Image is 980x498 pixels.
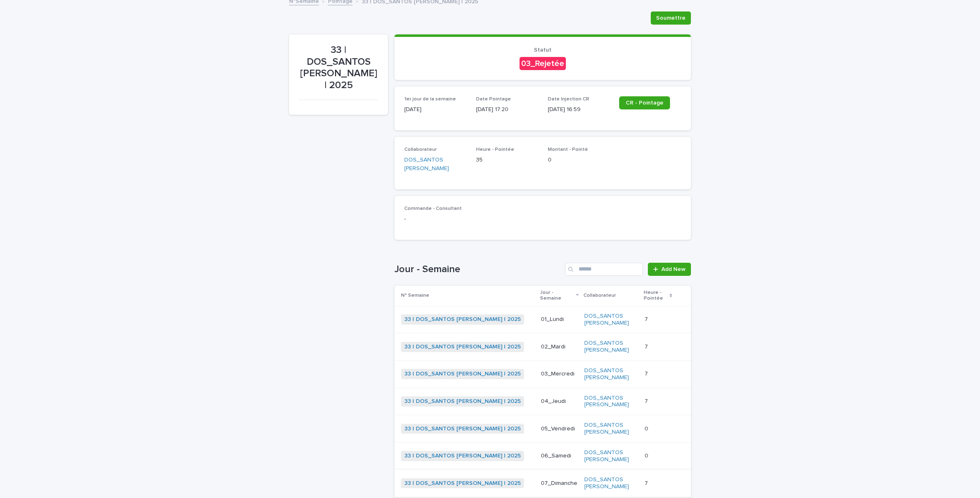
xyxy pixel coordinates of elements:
tr: 33 | DOS_SANTOS [PERSON_NAME] | 2025 04_JeudiDOS_SANTOS [PERSON_NAME] 77 [394,388,691,415]
p: 33 | DOS_SANTOS [PERSON_NAME] | 2025 [299,44,378,91]
p: 35 [476,156,538,164]
a: DOS_SANTOS [PERSON_NAME] [584,340,638,354]
span: Date Pointage [476,97,511,102]
a: DOS_SANTOS [PERSON_NAME] [584,476,638,490]
p: [DATE] [404,105,466,114]
a: 33 | DOS_SANTOS [PERSON_NAME] | 2025 [404,480,521,487]
tr: 33 | DOS_SANTOS [PERSON_NAME] | 2025 07_DimancheDOS_SANTOS [PERSON_NAME] 77 [394,470,691,497]
p: [DATE] 17:20 [476,105,538,114]
p: Heure - Pointée [644,288,667,303]
span: Add New [661,266,686,272]
a: DOS_SANTOS [PERSON_NAME] [584,313,638,327]
p: N° Semaine [401,291,429,300]
p: 07_Dimanche [541,480,578,487]
a: 33 | DOS_SANTOS [PERSON_NAME] | 2025 [404,398,521,405]
p: [DATE] 16:59 [548,105,610,114]
p: 7 [645,478,650,487]
p: 7 [645,396,650,405]
tr: 33 | DOS_SANTOS [PERSON_NAME] | 2025 03_MercrediDOS_SANTOS [PERSON_NAME] 77 [394,360,691,388]
span: Commande - Consultant [404,206,462,211]
span: Montant - Pointé [548,147,588,152]
a: DOS_SANTOS [PERSON_NAME] [584,422,638,436]
a: 33 | DOS_SANTOS [PERSON_NAME] | 2025 [404,343,521,350]
span: Statut [534,47,552,53]
a: 33 | DOS_SANTOS [PERSON_NAME] | 2025 [404,371,521,377]
p: 01_Lundi [541,316,578,323]
a: DOS_SANTOS [PERSON_NAME] [584,367,638,381]
a: CR - Pointage [619,96,670,109]
tr: 33 | DOS_SANTOS [PERSON_NAME] | 2025 01_LundiDOS_SANTOS [PERSON_NAME] 77 [394,306,691,333]
p: 06_Samedi [541,453,578,459]
a: DOS_SANTOS [PERSON_NAME] [584,395,638,409]
a: 33 | DOS_SANTOS [PERSON_NAME] | 2025 [404,453,521,459]
button: Soumettre [651,11,691,25]
span: Date Injection CR [548,97,589,102]
p: 7 [645,342,650,350]
p: 03_Mercredi [541,371,578,377]
p: 0 [645,424,650,432]
a: Add New [648,263,691,276]
p: - [404,215,681,223]
p: Jour - Semaine [540,288,574,303]
span: Soumettre [656,14,686,22]
div: 03_Rejetée [520,57,566,70]
p: 02_Mardi [541,343,578,350]
p: 7 [645,314,650,323]
span: CR - Pointage [626,100,663,106]
tr: 33 | DOS_SANTOS [PERSON_NAME] | 2025 06_SamediDOS_SANTOS [PERSON_NAME] 00 [394,442,691,470]
a: 33 | DOS_SANTOS [PERSON_NAME] | 2025 [404,425,521,432]
input: Search [565,263,643,276]
p: 0 [645,451,650,459]
a: DOS_SANTOS [PERSON_NAME] [404,156,466,173]
h1: Jour - Semaine [394,264,562,275]
span: Heure - Pointée [476,147,514,152]
a: DOS_SANTOS [PERSON_NAME] [584,449,638,463]
p: 04_Jeudi [541,398,578,405]
span: Collaborateur [404,147,437,152]
tr: 33 | DOS_SANTOS [PERSON_NAME] | 2025 02_MardiDOS_SANTOS [PERSON_NAME] 77 [394,333,691,361]
a: 33 | DOS_SANTOS [PERSON_NAME] | 2025 [404,316,521,323]
span: 1er jour de la semaine [404,97,456,102]
p: 0 [548,156,610,164]
p: 7 [645,369,650,377]
p: Collaborateur [583,291,616,300]
tr: 33 | DOS_SANTOS [PERSON_NAME] | 2025 05_VendrediDOS_SANTOS [PERSON_NAME] 00 [394,415,691,443]
p: 05_Vendredi [541,425,578,432]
